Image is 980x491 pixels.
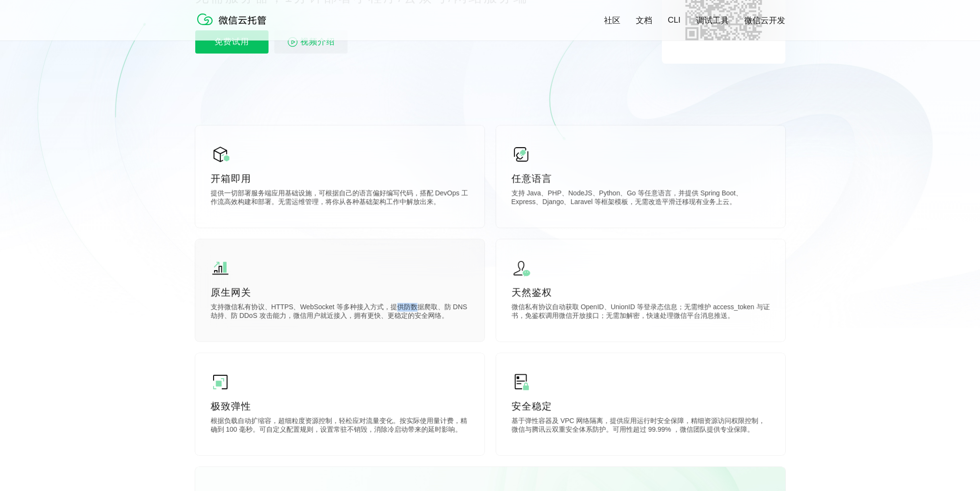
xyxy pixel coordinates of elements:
a: 调试工具 [696,15,729,26]
a: 微信云开发 [744,15,785,26]
a: 文档 [636,15,652,26]
span: 视频介绍 [300,30,335,54]
p: 任意语言 [511,172,770,185]
p: 安全稳定 [511,399,770,413]
p: 基于弹性容器及 VPC 网络隔离，提供应用运行时安全保障，精细资源访问权限控制，微信与腾讯云双重安全体系防护。可用性超过 99.99% ，微信团队提供专业保障。 [511,417,770,436]
a: CLI [668,15,680,25]
p: 天然鉴权 [511,286,770,299]
p: 极致弹性 [211,399,469,413]
p: 支持微信私有协议、HTTPS、WebSocket 等多种接入方式，提供防数据爬取、防 DNS 劫持、防 DDoS 攻击能力，微信用户就近接入，拥有更快、更稳定的安全网络。 [211,303,469,322]
a: 社区 [604,15,620,26]
p: 原生网关 [211,286,469,299]
img: video_play.svg [287,36,298,48]
a: 微信云托管 [195,22,272,30]
img: 微信云托管 [195,10,272,29]
p: 免费试用 [195,30,268,54]
p: 支持 Java、PHP、NodeJS、Python、Go 等任意语言，并提供 Spring Boot、Express、Django、Laravel 等框架模板，无需改造平滑迁移现有业务上云。 [511,189,770,208]
p: 根据负载自动扩缩容，超细粒度资源控制，轻松应对流量变化。按实际使用量计费，精确到 100 毫秒。可自定义配置规则，设置常驻不销毁，消除冷启动带来的延时影响。 [211,417,469,436]
p: 提供一切部署服务端应用基础设施，可根据自己的语言偏好编写代码，搭配 DevOps 工作流高效构建和部署。无需运维管理，将你从各种基础架构工作中解放出来。 [211,189,469,208]
p: 微信私有协议自动获取 OpenID、UnionID 等登录态信息；无需维护 access_token 与证书，免鉴权调用微信开放接口；无需加解密，快速处理微信平台消息推送。 [511,303,770,322]
p: 开箱即用 [211,172,469,185]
